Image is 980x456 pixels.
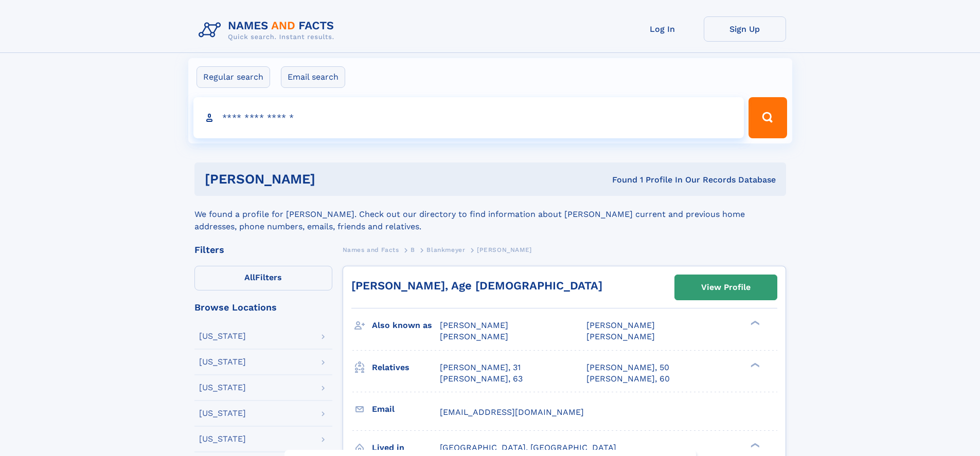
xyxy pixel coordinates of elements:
[372,400,440,418] h3: Email
[440,443,616,452] span: [GEOGRAPHIC_DATA], [GEOGRAPHIC_DATA]
[704,16,786,42] a: Sign Up
[194,245,332,254] div: Filters
[586,332,655,341] span: [PERSON_NAME]
[440,407,584,417] span: [EMAIL_ADDRESS][DOMAIN_NAME]
[701,276,751,299] div: View Profile
[194,303,332,312] div: Browse Locations
[748,361,760,368] div: ❯
[748,442,760,448] div: ❯
[199,358,246,366] div: [US_STATE]
[586,362,669,373] a: [PERSON_NAME], 50
[621,16,704,42] a: Log In
[194,196,786,233] div: We found a profile for [PERSON_NAME]. Check out our directory to find information about [PERSON_N...
[351,279,602,292] a: [PERSON_NAME], Age [DEMOGRAPHIC_DATA]
[440,373,523,385] a: [PERSON_NAME], 63
[586,373,670,385] a: [PERSON_NAME], 60
[426,246,465,253] span: Blankmeyer
[749,97,787,138] button: Search Button
[440,362,521,373] a: [PERSON_NAME], 31
[281,66,345,88] label: Email search
[411,243,415,256] a: B
[748,320,760,326] div: ❯
[194,16,343,44] img: Logo Names and Facts
[426,243,465,256] a: Blankmeyer
[193,97,744,138] input: search input
[440,332,508,341] span: [PERSON_NAME]
[194,266,332,290] label: Filters
[205,173,464,186] h1: [PERSON_NAME]
[440,320,508,330] span: [PERSON_NAME]
[372,317,440,334] h3: Also known as
[244,272,255,282] span: All
[372,359,440,376] h3: Relatives
[199,435,246,443] div: [US_STATE]
[411,246,415,253] span: B
[197,66,270,88] label: Regular search
[675,275,777,300] a: View Profile
[199,384,246,392] div: [US_STATE]
[477,246,532,253] span: [PERSON_NAME]
[199,332,246,340] div: [US_STATE]
[343,243,399,256] a: Names and Facts
[464,174,776,186] div: Found 1 Profile In Our Records Database
[586,320,655,330] span: [PERSON_NAME]
[199,409,246,417] div: [US_STATE]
